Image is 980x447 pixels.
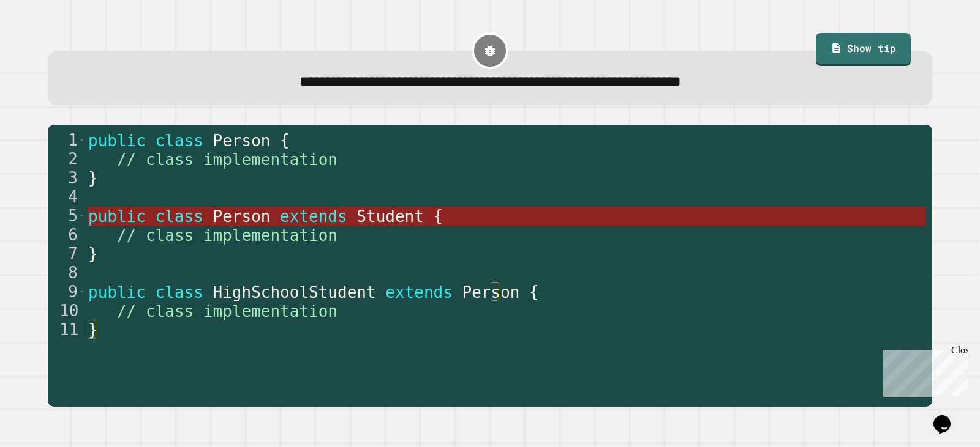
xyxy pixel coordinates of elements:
div: 3 [48,169,86,188]
span: HighSchoolStudent [213,283,376,301]
span: // class implementation [117,150,337,169]
div: 4 [48,188,86,207]
span: public [88,207,146,226]
span: Person [462,283,520,301]
div: 6 [48,226,86,245]
span: Person [213,207,271,226]
span: extends [385,283,453,301]
iframe: chat widget [878,345,968,397]
span: public [88,131,146,150]
div: Chat with us now!Close [5,5,85,78]
span: Toggle code folding, rows 9 through 11 [78,283,85,301]
div: 5 [48,207,86,226]
span: class [156,283,203,301]
div: 1 [48,131,86,150]
div: 11 [48,320,86,339]
span: public [88,283,146,301]
span: extends [280,207,347,226]
span: // class implementation [117,226,337,245]
span: class [156,207,203,226]
div: 9 [48,283,86,301]
span: class [156,131,203,150]
span: Toggle code folding, rows 1 through 3 [78,131,85,150]
div: 10 [48,301,86,320]
span: Toggle code folding, rows 5 through 7 [78,207,85,226]
span: Student [356,207,424,226]
iframe: chat widget [929,398,968,435]
span: // class implementation [117,302,337,320]
div: 2 [48,150,86,169]
div: 7 [48,245,86,264]
div: 8 [48,264,86,283]
span: Person [213,131,271,150]
a: Show tip [816,33,911,66]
